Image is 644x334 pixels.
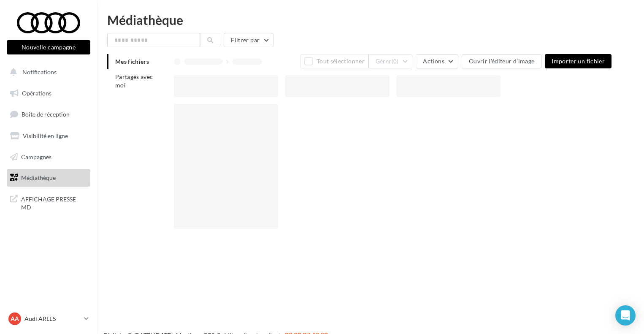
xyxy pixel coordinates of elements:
a: Boîte de réception [5,105,92,123]
span: Importer un fichier [552,57,605,65]
span: AFFICHAGE PRESSE MD [21,193,87,212]
button: Notifications [5,63,89,81]
a: Campagnes [5,148,92,166]
button: Tout sélectionner [300,54,368,68]
button: Filtrer par [224,33,273,47]
a: AA Audi ARLES [7,311,90,327]
span: Campagnes [21,153,51,160]
div: Médiathèque [107,14,634,26]
span: (0) [392,58,399,65]
a: Visibilité en ligne [5,127,92,145]
span: Médiathèque [21,174,56,181]
span: Notifications [22,68,57,76]
span: Mes fichiers [115,58,149,65]
button: Importer un fichier [545,54,612,68]
a: Opérations [5,84,92,102]
span: Opérations [22,90,51,97]
span: AA [11,315,19,323]
a: AFFICHAGE PRESSE MD [5,190,92,215]
button: Ouvrir l'éditeur d'image [462,54,541,68]
button: Actions [416,54,458,68]
span: Boîte de réception [22,111,70,118]
span: Actions [423,57,444,65]
p: Audi ARLES [24,315,81,323]
button: Gérer(0) [368,54,413,68]
span: Partagés avec moi [115,73,153,89]
button: Nouvelle campagne [7,40,90,54]
div: Open Intercom Messenger [615,305,636,326]
a: Médiathèque [5,169,92,187]
span: Visibilité en ligne [23,132,68,139]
